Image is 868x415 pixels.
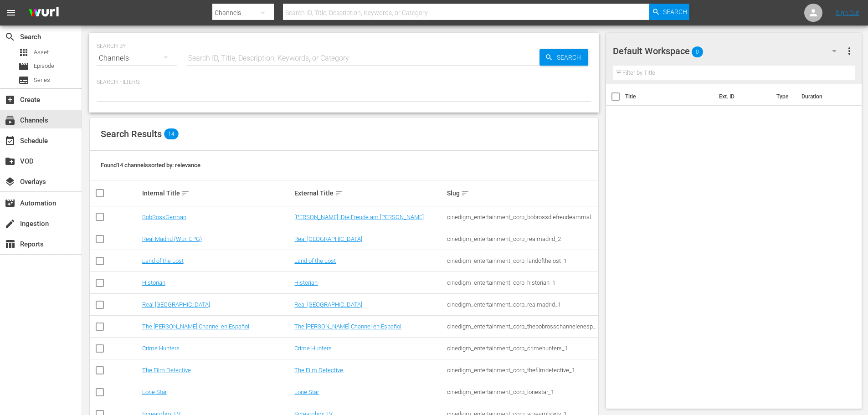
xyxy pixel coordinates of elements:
[539,49,588,66] button: Search
[447,214,597,220] div: cinedigm_entertainment_corp_bobrossdiefreudeammalen_1
[649,4,689,20] button: Search
[101,162,200,169] span: Found 14 channels sorted by: relevance
[142,389,167,395] a: Lone Star
[181,189,190,197] span: sort
[294,257,336,264] a: Land of the Lost
[142,345,180,352] a: Crime Hunters
[5,135,15,146] span: Schedule
[5,198,15,209] span: Automation
[18,75,29,86] span: Series
[5,115,15,126] span: Channels
[663,4,687,20] span: Search
[844,46,855,56] span: more_vert
[294,214,424,220] a: [PERSON_NAME]: Die Freude am [PERSON_NAME]
[294,236,362,242] a: Real [GEOGRAPHIC_DATA]
[447,367,597,374] div: cinedigm_entertainment_corp_thefilmdetective_1
[5,7,16,18] span: menu
[625,84,714,109] th: Title
[553,49,588,66] span: Search
[447,345,597,352] div: cinedigm_entertainment_corp_crimehunters_1
[142,236,202,242] a: Real Madrid (Wurl EPG)
[164,128,179,139] span: 14
[5,94,15,105] span: Create
[34,48,49,57] span: Asset
[34,76,50,85] span: Series
[142,301,210,308] a: Real [GEOGRAPHIC_DATA]
[142,367,191,374] a: The Film Detective
[692,42,703,61] span: 0
[294,279,318,286] a: Historian
[447,279,597,286] div: cinedigm_entertainment_corp_historian_1
[5,239,15,250] span: Reports
[461,189,469,197] span: sort
[796,84,851,109] th: Duration
[294,367,343,374] a: The Film Detective
[844,40,855,62] button: more_vert
[447,323,597,330] div: cinedigm_entertainment_corp_thebobrosschannelenespaol_1
[142,214,186,220] a: BobRossGerman
[447,389,597,395] div: cinedigm_entertainment_corp_lonestar_1
[294,389,319,395] a: Lone Star
[142,323,249,330] a: The [PERSON_NAME] Channel en Español
[294,323,401,330] a: The [PERSON_NAME] Channel en Español
[18,47,29,58] span: Asset
[101,128,162,139] span: Search Results
[294,188,444,199] div: External Title
[5,31,15,42] span: Search
[5,218,15,229] span: Ingestion
[22,2,66,24] img: ans4CAIJ8jUAAAAAAAAAAAAAAAAAAAAAAAAgQb4GAAAAAAAAAAAAAAAAAAAAAAAAJMjXAAAAAAAAAAAAAAAAAAAAAAAAgAT5G...
[447,236,597,242] div: cinedigm_entertainment_corp_realmadrid_2
[836,9,859,16] a: Sign Out
[142,188,292,199] div: Internal Title
[5,176,15,187] span: Overlays
[97,46,177,71] div: Channels
[18,61,29,72] span: Episode
[142,257,184,264] a: Land of the Lost
[34,61,54,71] span: Episode
[294,345,332,352] a: Crime Hunters
[294,301,362,308] a: Real [GEOGRAPHIC_DATA]
[5,156,15,167] span: VOD
[613,38,845,64] div: Default Workspace
[714,84,771,109] th: Ext. ID
[771,84,796,109] th: Type
[142,279,165,286] a: Historian
[447,257,597,264] div: cinedigm_entertainment_corp_landofthelost_1
[447,301,597,308] div: cinedigm_entertainment_corp_realmadrid_1
[335,189,343,197] span: sort
[447,188,597,199] div: Slug
[97,78,591,86] p: Search Filters:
